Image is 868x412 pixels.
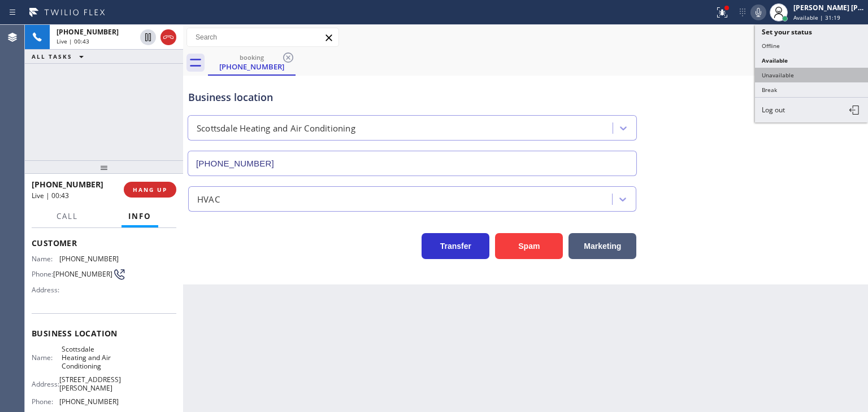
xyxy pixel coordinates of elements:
[121,205,158,227] button: Info
[32,191,69,200] span: Live | 00:43
[209,62,294,72] div: [PHONE_NUMBER]
[197,122,355,135] div: Scottsdale Heating and Air Conditioning
[57,37,89,45] span: Live | 00:43
[124,182,176,198] button: HANG UP
[187,28,338,46] input: Search
[62,345,118,371] span: Scottsdale Heating and Air Conditioning
[59,255,119,263] span: [PHONE_NUMBER]
[793,3,865,12] div: [PERSON_NAME] [PERSON_NAME]
[32,353,62,362] span: Name:
[57,27,119,37] span: [PHONE_NUMBER]
[32,328,176,339] span: Business location
[32,179,103,190] span: [PHONE_NUMBER]
[32,52,72,60] span: ALL TASKS
[53,270,112,278] span: [PHONE_NUMBER]
[32,270,53,278] span: Phone:
[59,397,119,406] span: [PHONE_NUMBER]
[160,29,176,45] button: Hang up
[188,151,637,176] input: Phone Number
[32,380,59,388] span: Address:
[50,205,85,227] button: Call
[495,233,563,259] button: Spam
[133,186,167,194] span: HANG UP
[422,233,489,259] button: Transfer
[793,14,840,21] span: Available | 31:19
[57,211,78,221] span: Call
[197,192,220,205] div: HVAC
[32,238,176,248] span: Customer
[32,255,59,263] span: Name:
[25,50,95,63] button: ALL TASKS
[209,50,294,74] div: (916) 541-1333
[750,5,766,20] button: Mute
[140,29,156,45] button: Hold Customer
[188,90,636,105] div: Business location
[568,233,636,259] button: Marketing
[32,286,62,294] span: Address:
[32,397,59,406] span: Phone:
[59,375,121,393] span: [STREET_ADDRESS][PERSON_NAME]
[209,53,294,62] div: booking
[128,211,151,221] span: Info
